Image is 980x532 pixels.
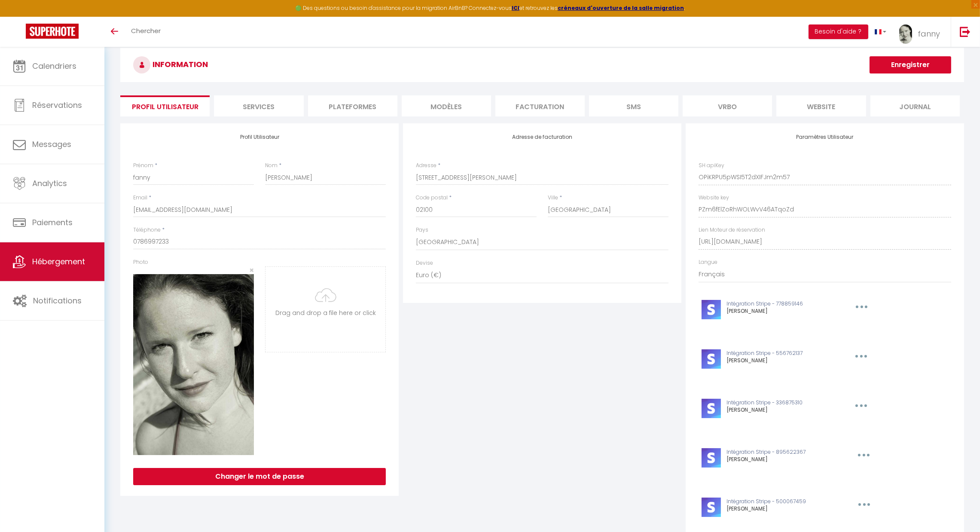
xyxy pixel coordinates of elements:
span: Notifications [33,295,82,306]
label: Pays [416,226,428,234]
li: Vrbo [683,95,772,116]
h4: Adresse de facturation [416,134,669,140]
p: Intégration Stripe - 556762137 [727,349,836,358]
button: Ouvrir le widget de chat LiveChat [7,3,33,29]
li: Journal [870,95,960,116]
span: [PERSON_NAME] [727,307,768,315]
li: website [776,95,866,116]
img: stripe-logo.jpeg [702,399,721,418]
img: logout [960,26,971,37]
span: × [249,265,254,275]
label: Photo [133,258,148,266]
span: [PERSON_NAME] [727,357,768,364]
li: Profil Utilisateur [120,95,210,116]
img: Super Booking [26,24,79,39]
label: Nom [265,162,278,170]
button: Close [249,266,254,274]
li: MODÈLES [402,95,491,116]
span: [PERSON_NAME] [727,505,768,512]
h3: INFORMATION [120,48,964,82]
p: Intégration Stripe - 500067459 [727,498,839,506]
label: Lien Moteur de réservation [699,226,765,234]
label: Devise [416,259,433,267]
a: créneaux d'ouverture de la salle migration [558,4,684,12]
span: Calendriers [32,61,76,71]
span: Paiements [32,217,73,228]
span: Chercher [131,26,161,35]
label: Adresse [416,162,437,170]
span: Messages [32,139,71,150]
a: ICI [512,4,519,12]
a: ... fanny [893,17,951,47]
span: Réservations [32,100,82,110]
img: 1638492145.jpg [133,274,254,455]
label: Website key [699,194,729,202]
label: Téléphone [133,226,161,234]
h4: Profil Utilisateur [133,134,386,140]
li: SMS [589,95,678,116]
h4: Paramètres Utilisateur [699,134,951,140]
img: stripe-logo.jpeg [702,498,721,517]
label: Ville [548,194,558,202]
li: Plateformes [308,95,397,116]
p: Intégration Stripe - 778859146 [727,300,836,308]
span: [PERSON_NAME] [727,456,768,463]
img: ... [899,24,912,44]
button: Enregistrer [870,56,951,73]
label: Prénom [133,162,153,170]
span: fanny [918,28,940,39]
label: Email [133,194,147,202]
label: Langue [699,258,717,266]
span: [PERSON_NAME] [727,406,768,413]
span: Analytics [32,178,67,189]
li: Services [214,95,303,116]
li: Facturation [495,95,585,116]
img: stripe-logo.jpeg [702,448,721,468]
label: SH apiKey [699,162,724,170]
a: Chercher [125,17,167,47]
span: Hébergement [32,256,85,267]
button: Changer le mot de passe [133,468,386,485]
p: Intégration Stripe - 895622367 [727,448,838,456]
label: Code postal [416,194,448,202]
p: Intégration Stripe - 336875310 [727,399,836,407]
img: stripe-logo.jpeg [702,300,721,319]
img: stripe-logo.jpeg [702,349,721,369]
button: Besoin d'aide ? [809,24,868,39]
